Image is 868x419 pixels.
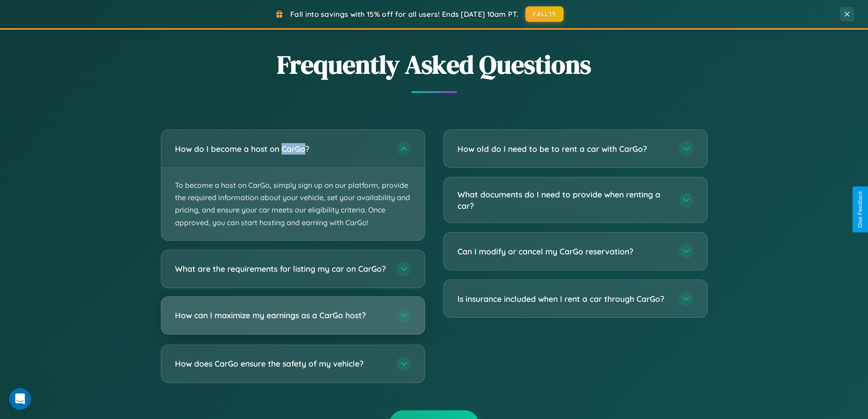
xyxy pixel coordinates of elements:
h3: What documents do I need to provide when renting a car? [457,189,670,211]
h3: How old do I need to be to rent a car with CarGo? [457,143,670,155]
h3: Is insurance included when I rent a car through CarGo? [457,293,670,305]
h2: Frequently Asked Questions [161,47,708,82]
h3: How can I maximize my earnings as a CarGo host? [175,310,387,321]
h3: What are the requirements for listing my car on CarGo? [175,263,387,274]
h3: How does CarGo ensure the safety of my vehicle? [175,358,387,369]
h3: Can I modify or cancel my CarGo reservation? [457,246,670,257]
div: Give Feedback [857,191,863,228]
button: FALL15 [525,6,564,22]
h3: How do I become a host on CarGo? [175,143,387,155]
iframe: Intercom live chat [9,388,31,410]
span: Fall into savings with 15% off for all users! Ends [DATE] 10am PT. [290,10,519,19]
p: To become a host on CarGo, simply sign up on our platform, provide the required information about... [161,168,425,240]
